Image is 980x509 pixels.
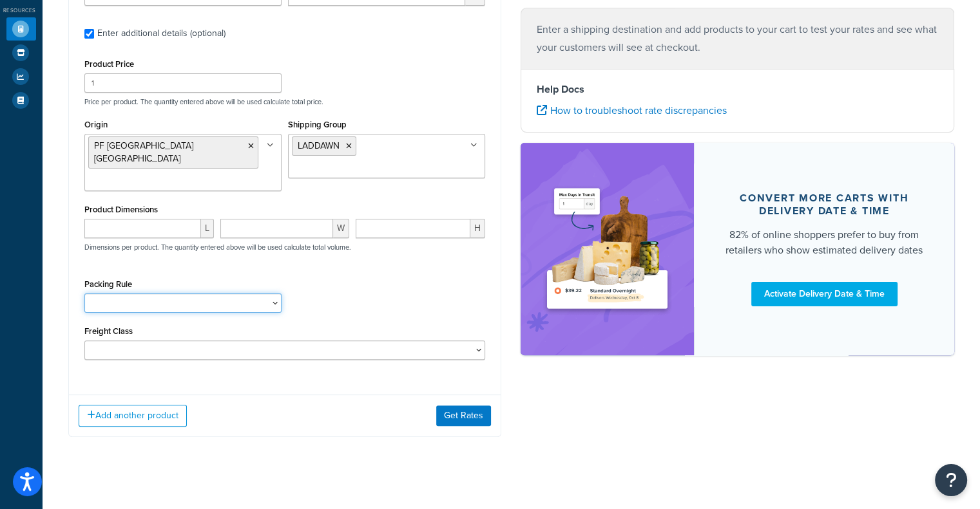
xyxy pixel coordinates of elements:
[935,464,967,496] button: Open Resource Center
[84,59,134,69] label: Product Price
[6,65,36,88] li: Analytics
[725,227,923,258] div: 82% of online shoppers prefer to buy from retailers who show estimated delivery dates
[537,82,938,97] h4: Help Docs
[436,405,491,426] button: Get Rates
[6,41,36,64] li: Marketplace
[79,405,187,427] button: Add another product
[298,139,340,153] span: LADDAWN
[81,243,351,252] p: Dimensions per product. The quantity entered above will be used calculate total volume.
[81,97,489,106] p: Price per product. The quantity entered above will be used calculate total price.
[84,279,132,289] label: Packing Rule
[84,326,133,336] label: Freight Class
[540,162,675,336] img: feature-image-ddt-36eae7f7280da8017bfb280eaccd9c446f90b1fe08728e4019434db127062ab4.png
[84,205,158,214] label: Product Dimensions
[97,24,226,42] div: Enter additional details (optional)
[94,139,193,165] span: PF [GEOGRAPHIC_DATA] [GEOGRAPHIC_DATA]
[751,282,898,306] a: Activate Delivery Date & Time
[725,192,923,217] div: Convert more carts with delivery date & time
[288,120,347,129] label: Shipping Group
[470,219,485,238] span: H
[84,29,94,39] input: Enter additional details (optional)
[333,219,349,238] span: W
[537,103,727,118] a: How to troubleshoot rate discrepancies
[84,120,108,129] label: Origin
[6,89,36,112] li: Help Docs
[201,219,214,238] span: L
[537,21,938,57] p: Enter a shipping destination and add products to your cart to test your rates and see what your c...
[6,17,36,41] li: Test Your Rates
